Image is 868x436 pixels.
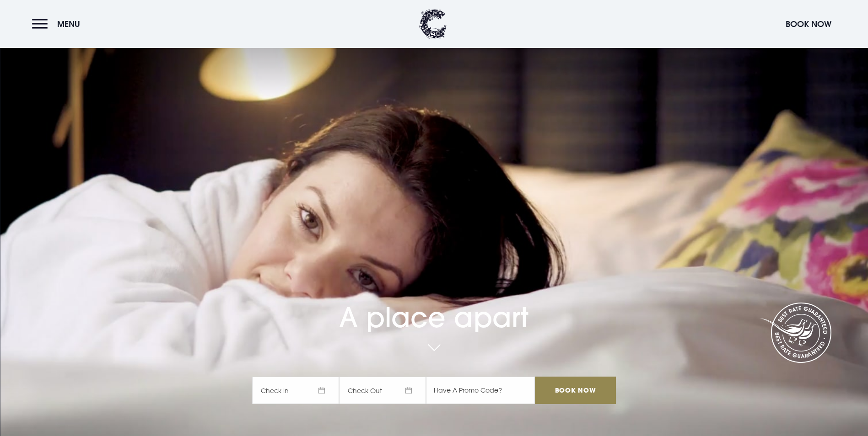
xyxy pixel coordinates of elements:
span: Check In [252,377,339,404]
button: Menu [32,14,85,34]
h1: A place apart [252,275,615,334]
input: Have A Promo Code? [426,377,535,404]
input: Book Now [535,377,615,404]
span: Menu [57,19,80,29]
img: Clandeboye Lodge [419,9,447,39]
button: Book Now [781,14,836,34]
span: Check Out [339,377,426,404]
